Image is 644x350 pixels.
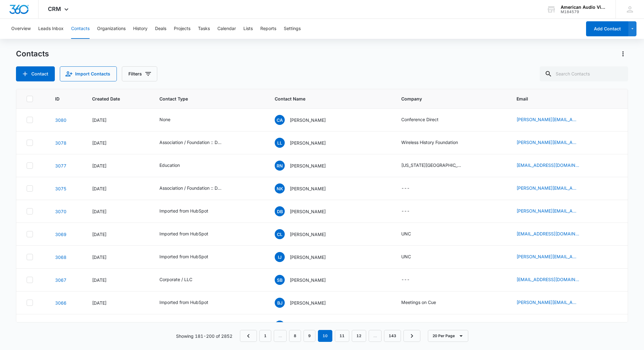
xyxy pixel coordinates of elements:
[290,208,326,215] p: [PERSON_NAME]
[55,186,66,191] a: Navigate to contact details page for Nadia Khan
[275,183,337,193] div: Contact Name - Nadia Khan - Select to Edit Field
[275,252,285,262] span: IJ
[517,162,590,169] div: Email - rpugh@gsu.edu - Select to Edit Field
[159,185,233,192] div: Contact Type - Association / Foundation :: Direct Billing - Select to Edit Field
[275,252,337,262] div: Contact Name - Ingrid Jones - Select to Edit Field
[92,95,135,102] span: Created Date
[517,139,590,147] div: Email - linda@wirelesshistoryfoundation.org - Select to Edit Field
[243,19,253,39] button: Lists
[122,66,157,81] button: Filters
[428,330,468,342] button: 20 Per Page
[275,161,285,171] span: RN
[517,162,579,168] a: [EMAIL_ADDRESS][DOMAIN_NAME]
[517,116,590,124] div: Email - chad.ammon@conferencedirect.com - Select to Edit Field
[304,330,315,342] a: Page 9
[401,116,439,123] div: Conference Direct
[55,300,66,306] a: Navigate to contact details page for Brent Jayes
[92,277,144,283] div: [DATE]
[275,275,337,285] div: Contact Name - Stephen Barth - Select to Edit Field
[401,208,410,215] div: ---
[275,115,285,125] span: CA
[92,185,144,192] div: [DATE]
[517,276,579,283] a: [EMAIL_ADDRESS][DOMAIN_NAME]
[401,230,422,238] div: Company - UNC - Select to Edit Field
[92,117,144,123] div: [DATE]
[401,230,411,237] div: UNC
[275,229,285,239] span: CL
[401,253,422,261] div: Company - UNC - Select to Edit Field
[55,95,68,102] span: ID
[275,138,285,148] span: LL
[92,208,144,215] div: [DATE]
[92,140,144,146] div: [DATE]
[159,322,233,329] div: Contact Type - Association / Foundation :: Direct Billing - Select to Edit Field
[159,230,220,238] div: Contact Type - Imported from HubSpot - Select to Edit Field
[335,330,349,342] a: Page 11
[275,321,337,331] div: Contact Name - Nadia Khan - Select to Edit Field
[540,66,628,81] input: Search Contacts
[275,95,377,102] span: Contact Name
[97,19,126,39] button: Organizations
[290,117,326,123] p: [PERSON_NAME]
[240,330,257,342] a: Previous Page
[55,255,66,260] a: Navigate to contact details page for Ingrid Jones
[275,183,285,193] span: NK
[401,162,464,168] div: [US_STATE][GEOGRAPHIC_DATA]
[38,19,64,39] button: Leads Inbox
[401,116,450,124] div: Company - Conference Direct - Select to Edit Field
[275,275,285,285] span: SB
[16,66,55,81] button: Add Contact
[92,300,144,306] div: [DATE]
[517,185,590,192] div: Email - nadia@lhproj.com - Select to Edit Field
[159,276,192,283] div: Corporate / LLC
[284,19,301,39] button: Settings
[517,116,579,123] a: [PERSON_NAME][EMAIL_ADDRESS][PERSON_NAME][DOMAIN_NAME]
[401,208,421,215] div: Company - - Select to Edit Field
[290,140,326,146] p: [PERSON_NAME]
[275,298,285,308] span: BJ
[401,185,410,192] div: ---
[159,230,208,237] div: Imported from HubSpot
[55,277,66,283] a: Navigate to contact details page for Stephen Barth
[275,115,337,125] div: Contact Name - Chad Ammon - Select to Edit Field
[561,10,606,14] div: account id
[48,6,61,12] span: CRM
[517,208,590,215] div: Email - david.bloom@saintgeorgeconsulting.com - Select to Edit Field
[259,330,271,342] a: Page 1
[586,21,628,36] button: Add Contact
[401,253,411,260] div: UNC
[290,254,326,260] p: [PERSON_NAME]
[275,138,337,148] div: Contact Name - Linda Leivens - Select to Edit Field
[561,5,606,10] div: account name
[159,299,220,306] div: Contact Type - Imported from HubSpot - Select to Edit Field
[352,330,366,342] a: Page 12
[290,231,326,238] p: [PERSON_NAME]
[60,66,117,81] button: Import Contacts
[260,19,276,39] button: Reports
[517,322,579,328] a: [PERSON_NAME][EMAIL_ADDRESS][DOMAIN_NAME]
[159,139,233,147] div: Contact Type - Association / Foundation :: Direct Billing - Select to Edit Field
[401,139,469,147] div: Company - Wireless History Foundation - Select to Edit Field
[517,299,590,306] div: Email - brent.jayes@meetingsoncue.com - Select to Edit Field
[16,49,49,59] h1: Contacts
[275,298,337,308] div: Contact Name - Brent Jayes - Select to Edit Field
[159,95,251,102] span: Contact Type
[290,300,326,306] p: [PERSON_NAME]
[517,276,590,284] div: Email - sbarth@hospitalitylawyer.com - Select to Edit Field
[618,49,628,59] button: Actions
[71,19,90,39] button: Contacts
[159,139,222,146] div: Association / Foundation :: Direct Billing
[159,322,222,328] div: Association / Foundation :: Direct Billing
[55,117,66,123] a: Navigate to contact details page for Chad Ammon
[55,163,66,168] a: Navigate to contact details page for Raven Nicole Pugh
[401,299,436,306] div: Meetings on Cue
[174,19,190,39] button: Projects
[517,299,579,306] a: [PERSON_NAME][EMAIL_ADDRESS][PERSON_NAME][DOMAIN_NAME]
[275,321,285,331] span: NK
[517,208,579,214] a: [PERSON_NAME][EMAIL_ADDRESS][PERSON_NAME][DOMAIN_NAME]
[55,232,66,237] a: Navigate to contact details page for Crystal Lyons
[11,19,31,39] button: Overview
[159,116,182,124] div: Contact Type - None - Select to Edit Field
[92,231,144,238] div: [DATE]
[401,139,458,146] div: Wireless History Foundation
